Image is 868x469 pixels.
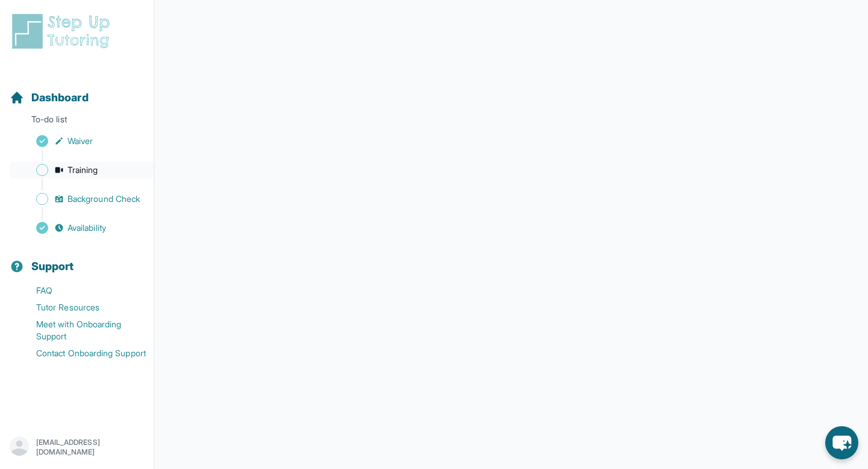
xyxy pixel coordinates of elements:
[10,299,154,316] a: Tutor Resources
[31,89,89,106] span: Dashboard
[10,345,154,362] a: Contact Onboarding Support
[825,426,858,459] button: chat-button
[10,219,154,236] a: Availability
[68,193,140,205] span: Background Check
[36,438,144,457] p: [EMAIL_ADDRESS][DOMAIN_NAME]
[68,222,106,234] span: Availability
[10,89,89,106] a: Dashboard
[10,282,154,299] a: FAQ
[10,133,154,150] a: Waiver
[31,258,74,275] span: Support
[10,12,117,51] img: logo
[68,135,93,147] span: Waiver
[10,162,154,178] a: Training
[10,316,154,345] a: Meet with Onboarding Support
[10,190,154,207] a: Background Check
[10,436,144,458] button: [EMAIL_ADDRESS][DOMAIN_NAME]
[5,70,149,111] button: Dashboard
[5,239,149,280] button: Support
[5,113,149,130] p: To-do list
[68,164,98,176] span: Training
